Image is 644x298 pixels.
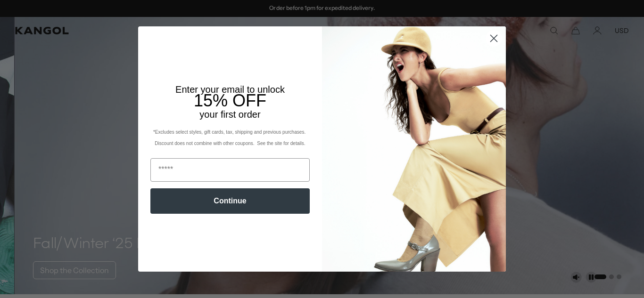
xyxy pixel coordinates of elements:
[194,91,266,110] span: 15% OFF
[322,26,506,271] img: 93be19ad-e773-4382-80b9-c9d740c9197f.jpeg
[199,109,260,120] span: your first order
[175,84,285,95] span: Enter your email to unlock
[150,158,310,182] input: Email
[153,129,307,146] span: *Excludes select styles, gift cards, tax, shipping and previous purchases. Discount does not comb...
[150,188,310,214] button: Continue
[486,30,502,47] button: Close dialog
